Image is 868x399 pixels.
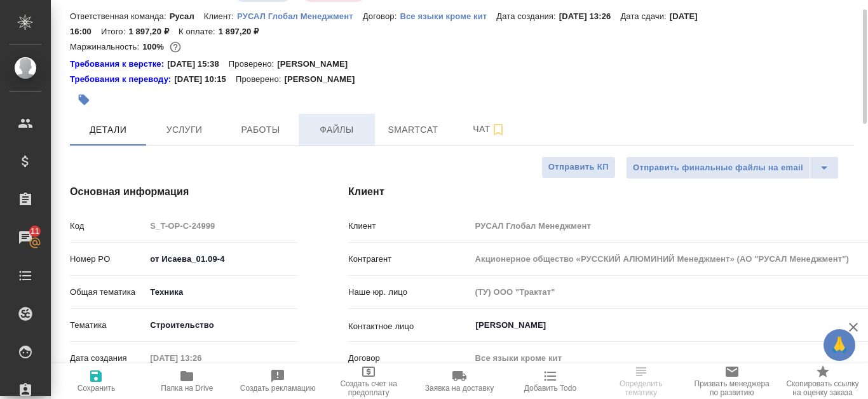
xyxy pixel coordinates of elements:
[146,314,297,336] div: Строительство
[128,27,179,36] p: 1 897,20 ₽
[348,352,471,365] p: Договор
[306,122,367,138] span: Файлы
[414,363,505,399] button: Заявка на доставку
[78,384,116,393] span: Сохранить
[154,122,215,138] span: Услуги
[595,363,686,399] button: Определить тематику
[161,384,213,393] span: Папка на Drive
[3,222,48,254] a: 11
[142,42,167,51] p: 100%
[70,58,167,71] div: Нажми, чтобы открыть папку с инструкцией
[101,27,128,36] p: Итого:
[70,352,146,365] p: Дата создания
[229,58,278,71] p: Проверено:
[626,156,810,179] button: Отправить финальные файлы на email
[146,217,297,235] input: Пустое поле
[686,363,777,399] button: Призвать менеджера по развитию
[491,122,506,137] svg: Подписаться
[383,122,444,138] span: Smartcat
[70,73,174,86] div: Нажми, чтобы открыть папку с инструкцией
[170,11,204,21] p: Русал
[70,319,146,332] p: Тематика
[230,122,291,138] span: Работы
[363,11,400,21] p: Договор:
[505,363,595,399] button: Добавить Todo
[142,363,233,399] button: Папка на Drive
[459,121,520,137] span: Чат
[824,329,855,361] button: 🙏
[237,10,363,21] a: РУСАЛ Глобал Менеджмент
[785,379,860,397] span: Скопировать ссылку на оценку заказа
[70,86,98,114] button: Добавить тэг
[323,363,414,399] button: Создать счет на предоплату
[70,58,167,71] a: Требования к верстке:
[425,384,494,393] span: Заявка на доставку
[277,58,357,71] p: [PERSON_NAME]
[237,11,363,21] p: РУСАЛ Глобал Менеджмент
[70,253,146,266] p: Номер PO
[620,11,669,21] p: Дата сдачи:
[70,73,174,86] a: Требования к переводу:
[233,363,323,399] button: Создать рекламацию
[284,73,364,86] p: [PERSON_NAME]
[204,11,237,21] p: Клиент:
[240,384,316,393] span: Создать рекламацию
[174,73,236,86] p: [DATE] 10:15
[146,250,297,268] input: ✎ Введи что-нибудь
[400,11,496,21] p: Все языки кроме кит
[70,42,142,51] p: Маржинальность:
[70,11,170,21] p: Ответственная команда:
[23,225,47,238] span: 11
[348,253,471,266] p: Контрагент
[548,160,609,175] span: Отправить КП
[70,220,146,233] p: Код
[496,11,559,21] p: Дата создания:
[694,379,770,397] span: Призвать менеджера по развитию
[400,10,496,21] a: Все языки кроме кит
[348,286,471,299] p: Наше юр. лицо
[78,122,139,138] span: Детали
[167,58,229,71] p: [DATE] 15:38
[179,27,219,36] p: К оплате:
[219,27,269,36] p: 1 897,20 ₽
[626,156,839,179] div: split button
[146,281,297,303] div: Техника
[541,156,616,179] button: Отправить КП
[829,332,850,358] span: 🙏
[70,184,297,199] h4: Основная информация
[777,363,868,399] button: Скопировать ссылку на оценку заказа
[70,286,146,299] p: Общая тематика
[51,363,142,399] button: Сохранить
[348,320,471,333] p: Контактное лицо
[146,349,257,367] input: Пустое поле
[348,220,471,233] p: Клиент
[603,379,679,397] span: Определить тематику
[236,73,285,86] p: Проверено:
[633,161,803,175] span: Отправить финальные файлы на email
[331,379,407,397] span: Создать счет на предоплату
[167,39,184,55] button: 0.00 RUB;
[348,184,854,199] h4: Клиент
[524,384,576,393] span: Добавить Todo
[559,11,621,21] p: [DATE] 13:26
